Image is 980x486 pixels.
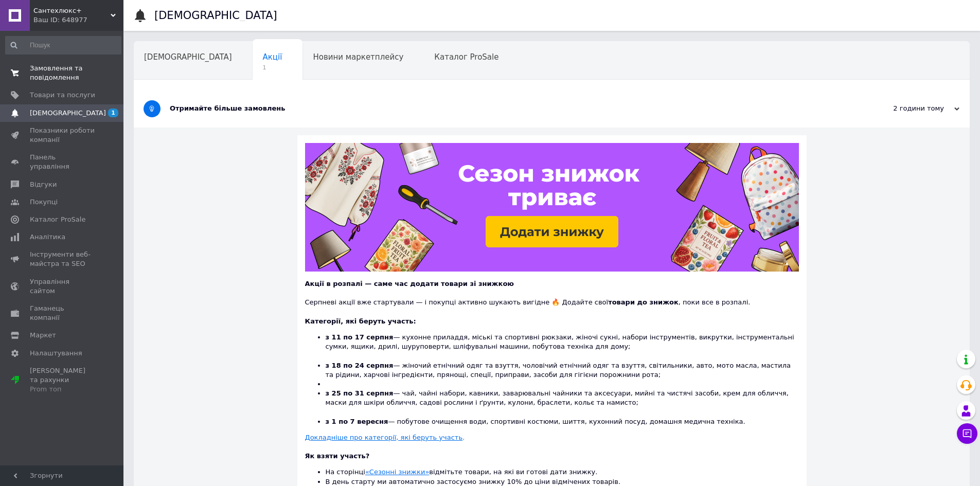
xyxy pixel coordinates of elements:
b: з 25 по 31 серпня [326,389,394,397]
span: [PERSON_NAME] та рахунки [30,366,95,394]
b: Акції в розпалі — саме час додати товари зі знижкою [305,280,514,287]
span: Замовлення та повідомлення [30,64,95,82]
span: Показники роботи компанії [30,126,95,145]
b: з 18 по 24 серпня [326,362,394,369]
span: Акції [263,52,282,62]
span: Сантехлюкс+ [33,6,111,15]
span: [DEMOGRAPHIC_DATA] [144,52,232,62]
span: Каталог ProSale [30,215,85,224]
span: Панель управління [30,153,95,171]
div: Ваш ID: 648977 [33,15,123,25]
span: Інструменти веб-майстра та SEO [30,250,95,268]
span: Маркет [30,331,56,340]
h1: [DEMOGRAPHIC_DATA] [154,9,277,22]
span: 1 [108,109,118,117]
span: Каталог ProSale [434,52,498,62]
span: Покупці [30,197,58,207]
u: Докладніше про категорії, які беруть участь [305,434,463,441]
div: Серпневі акції вже стартували — і покупці активно шукають вигідне 🔥 Додайте свої , поки все в роз... [305,289,799,307]
span: 1 [263,64,282,71]
span: Налаштування [30,349,82,358]
div: Prom топ [30,385,95,394]
b: Як взяти участь? [305,452,370,460]
span: Новини маркетплейсу [313,52,403,62]
b: Категорії, які беруть участь: [305,317,416,325]
li: На сторінці відмітьте товари, на які ви готові дати знижку. [326,467,799,477]
b: товари до знижок [608,298,679,306]
b: з 11 по 17 серпня [326,333,394,341]
a: «Сезонні знижки» [365,468,429,476]
span: Гаманець компанії [30,304,95,322]
li: — жіночий етнічний одяг та взуття, чоловічий етнічний одяг та взуття, світильники, авто, мото мас... [326,361,799,380]
span: Управління сайтом [30,277,95,296]
b: з 1 по 7 вересня [326,418,388,425]
input: Пошук [5,36,121,55]
button: Чат з покупцем [957,423,977,444]
li: — кухонне приладдя, міські та спортивні рюкзаки, жіночі сукні, набори інструментів, викрутки, інс... [326,333,799,361]
a: Докладніше про категорії, які беруть участь. [305,434,465,441]
div: 2 години тому [857,104,959,113]
span: [DEMOGRAPHIC_DATA] [30,109,106,118]
span: Товари та послуги [30,91,95,100]
div: Отримайте більше замовлень [170,104,857,113]
li: — побутове очищення води, спортивні костюми, шиття, кухонний посуд, домашня медична техніка. [326,417,799,426]
span: Відгуки [30,180,57,189]
li: — чай, чайні набори, кавники, заварювальні чайники та аксесуари, мийні та чистячі засоби, крем дл... [326,389,799,417]
span: Аналітика [30,232,65,242]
